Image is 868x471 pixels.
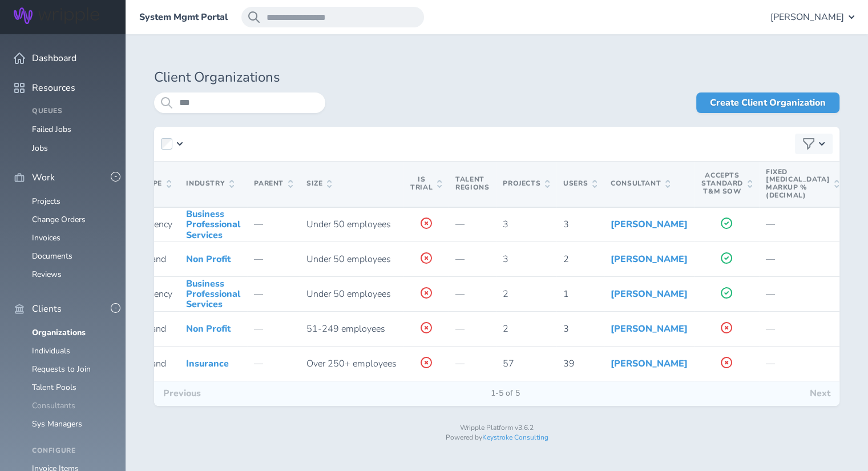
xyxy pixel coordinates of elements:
span: Brand [142,357,166,370]
span: Parent [254,180,293,188]
span: 2 [503,323,508,335]
span: Dashboard [32,53,76,63]
a: Talent Pools [32,382,76,393]
span: Brand [142,253,166,265]
span: Is Trial [410,176,442,192]
a: Change Orders [32,214,86,225]
a: Business Professional Services [186,277,240,311]
h4: Configure [32,447,112,455]
img: Wripple [14,7,99,24]
a: Keystroke Consulting [482,433,548,442]
a: Non Profit [186,323,231,335]
span: — [254,218,263,231]
h1: Client Organizations [154,70,839,86]
span: 39 [563,357,575,370]
p: — [766,324,839,334]
a: Jobs [32,143,48,154]
p: Wripple Platform v3.6.2 [154,424,839,432]
button: - [111,172,120,182]
span: Talent Regions [455,175,489,192]
span: Size [306,180,332,188]
span: Resources [32,83,75,93]
span: — [455,288,465,300]
a: Documents [32,251,72,261]
span: Fixed [MEDICAL_DATA] Markup % (Decimal) [766,168,839,200]
span: 3 [563,218,569,231]
span: 3 [503,253,508,265]
h4: Queues [32,107,112,115]
span: Accepts Standard T&M SOW [701,172,752,195]
span: Projects [503,180,550,188]
span: Under 50 employees [306,253,391,265]
a: Reviews [32,269,62,280]
a: [PERSON_NAME] [611,323,688,335]
span: — [455,253,465,265]
a: Business Professional Services [186,208,240,241]
span: Brand [142,323,166,335]
span: Under 50 employees [306,218,391,231]
span: Under 50 employees [306,288,391,300]
a: Sys Managers [32,418,82,429]
a: [PERSON_NAME] [611,218,688,231]
span: — [254,253,263,265]
span: 51-249 employees [306,323,385,335]
span: — [254,323,263,335]
span: — [455,323,465,335]
span: — [455,357,465,370]
span: [PERSON_NAME] [770,12,844,22]
span: Clients [32,304,62,314]
span: 57 [503,357,514,370]
button: Previous [154,381,210,405]
a: Non Profit [186,253,231,265]
span: Users [563,180,597,188]
a: Create Client Organization [696,92,839,113]
a: Organizations [32,327,86,338]
a: Projects [32,196,60,207]
button: [PERSON_NAME] [770,7,854,27]
span: Agency [142,288,172,300]
a: Consultants [32,400,75,411]
a: Invoices [32,232,60,243]
span: Work [32,172,55,183]
span: Over 250+ employees [306,357,397,370]
button: - [111,303,120,313]
a: Insurance [186,357,229,370]
span: Agency [142,218,172,231]
span: Type [142,180,171,188]
span: 1-5 of 5 [482,389,529,398]
p: — [766,219,839,230]
p: — [766,289,839,299]
p: — [766,254,839,264]
span: 1 [563,288,569,300]
p: Powered by [154,434,839,442]
a: [PERSON_NAME] [611,253,688,265]
a: Failed Jobs [32,124,71,135]
a: Requests to Join [32,364,91,375]
span: — [455,218,465,231]
a: [PERSON_NAME] [611,288,688,300]
span: — [254,357,263,370]
span: 3 [503,218,508,231]
p: — [766,359,839,369]
button: Next [801,381,839,405]
span: 2 [563,253,569,265]
span: Consultant [611,180,670,188]
span: 3 [563,323,569,335]
a: Individuals [32,345,70,356]
a: [PERSON_NAME] [611,357,688,370]
span: 2 [503,288,508,300]
span: Industry [186,180,234,188]
span: — [254,288,263,300]
a: System Mgmt Portal [139,12,228,22]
